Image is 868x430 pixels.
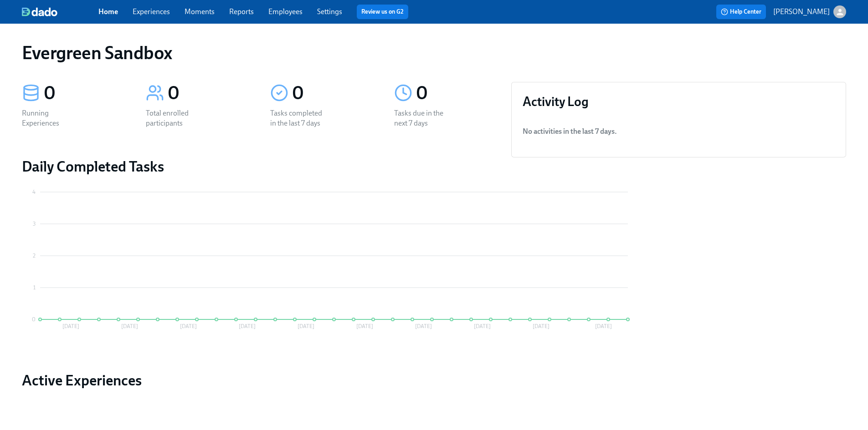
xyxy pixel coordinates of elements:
div: 0 [168,82,248,105]
a: Review us on G2 [361,7,404,16]
tspan: [DATE] [180,323,197,329]
button: Review us on G2 [357,5,408,19]
tspan: 1 [33,284,36,291]
tspan: 0 [32,316,36,323]
tspan: [DATE] [474,323,491,329]
a: Reports [229,7,254,16]
a: Experiences [133,7,170,16]
h3: Activity Log [523,93,835,110]
div: 0 [416,82,496,105]
tspan: 4 [32,189,36,195]
a: Moments [185,7,215,16]
a: dado [22,7,98,16]
a: Employees [268,7,303,16]
a: Home [98,7,118,16]
tspan: [DATE] [62,323,79,329]
tspan: [DATE] [415,323,432,329]
a: Settings [317,7,342,16]
tspan: 3 [33,221,36,227]
div: 0 [292,82,372,105]
img: dado [22,7,57,16]
tspan: 2 [33,253,36,259]
tspan: [DATE] [121,323,138,329]
li: No activities in the last 7 days . [523,121,835,142]
tspan: [DATE] [595,323,612,329]
a: Active Experiences [22,371,497,390]
tspan: [DATE] [533,323,550,329]
p: [PERSON_NAME] [773,7,830,17]
div: Running Experiences [22,108,80,128]
tspan: [DATE] [239,323,256,329]
button: [PERSON_NAME] [773,5,846,18]
h2: Daily Completed Tasks [22,157,497,176]
div: 0 [44,82,124,105]
button: Help Center [716,5,766,19]
h1: Evergreen Sandbox [22,42,172,64]
tspan: [DATE] [298,323,314,329]
span: Help Center [721,7,761,16]
div: Tasks due in the next 7 days [394,108,452,128]
tspan: [DATE] [356,323,373,329]
div: Total enrolled participants [146,108,204,128]
div: Tasks completed in the last 7 days [270,108,329,128]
